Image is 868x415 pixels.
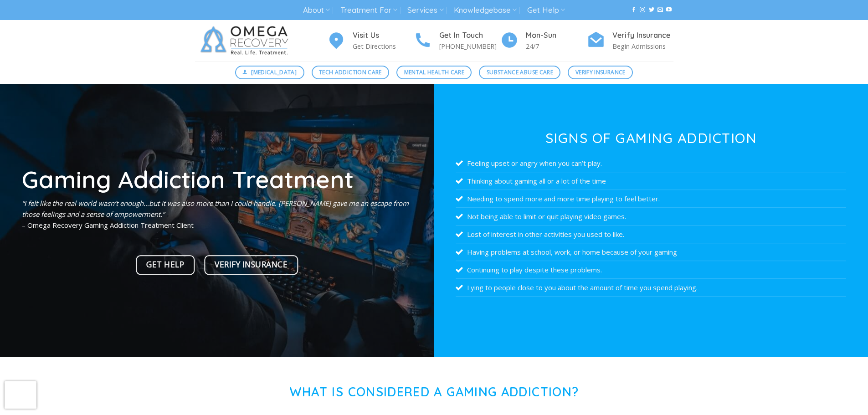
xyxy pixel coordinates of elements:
[353,41,414,51] p: Get Directions
[666,7,672,13] a: Follow on YouTube
[456,243,846,261] li: Having problems at school, work, or home because of your gaming
[414,30,500,52] a: Get In Touch [PHONE_NUMBER]
[456,225,846,243] li: Lost of interest in other activities you used to like.
[407,2,443,19] a: Services
[568,66,633,79] a: Verify Insurance
[312,66,390,79] a: Tech Addiction Care
[456,131,846,145] h3: Signs of Gaming Addiction
[319,68,382,77] span: Tech Addiction Care
[456,154,846,172] li: Feeling upset or angry when you can’t play.
[657,7,663,13] a: Send us an email
[396,66,472,79] a: Mental Health Care
[526,41,587,51] p: 24/7
[631,7,637,13] a: Follow on Facebook
[527,2,565,19] a: Get Help
[251,68,297,77] span: [MEDICAL_DATA]
[404,68,464,77] span: Mental Health Care
[456,208,846,225] li: Not being able to limit or quit playing video games.
[136,255,195,275] a: Get Help
[587,30,673,52] a: Verify Insurance Begin Admissions
[456,279,846,297] li: Lying to people close to you about the amount of time you spend playing.
[303,2,330,19] a: About
[612,30,673,41] h4: Verify Insurance
[22,199,409,219] em: “I felt like the real world wasn’t enough…but it was also more than I could handle. [PERSON_NAME]...
[235,66,304,79] a: [MEDICAL_DATA]
[22,167,412,191] h1: Gaming Addiction Treatment
[456,190,846,208] li: Needing to spend more and more time playing to feel better.
[456,261,846,279] li: Continuing to play despite these problems.
[146,258,184,271] span: Get Help
[640,7,645,13] a: Follow on Instagram
[327,30,414,52] a: Visit Us Get Directions
[454,2,517,19] a: Knowledgebase
[479,66,560,79] a: Substance Abuse Care
[204,255,298,275] a: Verify Insurance
[439,30,500,41] h4: Get In Touch
[195,20,298,61] img: Omega Recovery
[612,41,673,51] p: Begin Admissions
[439,41,500,51] p: [PHONE_NUMBER]
[353,30,414,41] h4: Visit Us
[5,381,36,409] iframe: reCAPTCHA
[575,68,626,77] span: Verify Insurance
[195,384,673,400] h1: What is Considered a Gaming Addiction?
[487,68,553,77] span: Substance Abuse Care
[340,2,397,19] a: Treatment For
[526,30,587,41] h4: Mon-Sun
[22,198,412,231] p: – Omega Recovery Gaming Addiction Treatment Client
[649,7,654,13] a: Follow on Twitter
[456,172,846,190] li: Thinking about gaming all or a lot of the time
[215,258,288,271] span: Verify Insurance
